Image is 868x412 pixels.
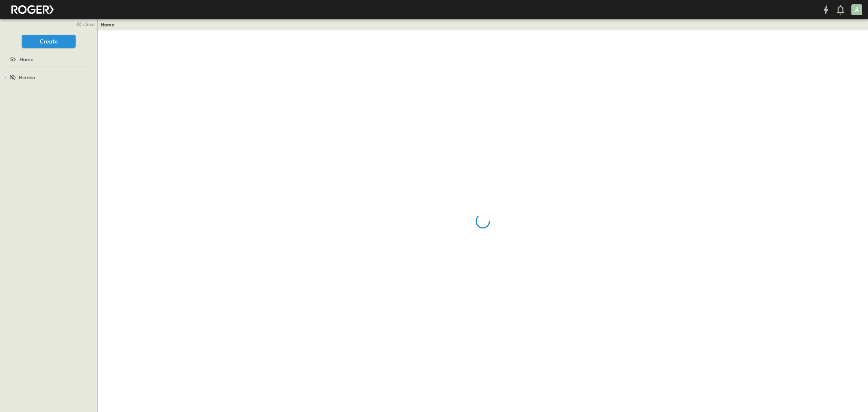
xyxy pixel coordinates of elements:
span: Home [20,56,33,63]
button: Create [22,35,76,48]
button: close [73,19,96,29]
nav: breadcrumbs [101,21,119,28]
span: Hidden [19,74,35,81]
span: close [83,21,94,28]
a: Home [1,54,94,64]
a: Home [101,21,115,28]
